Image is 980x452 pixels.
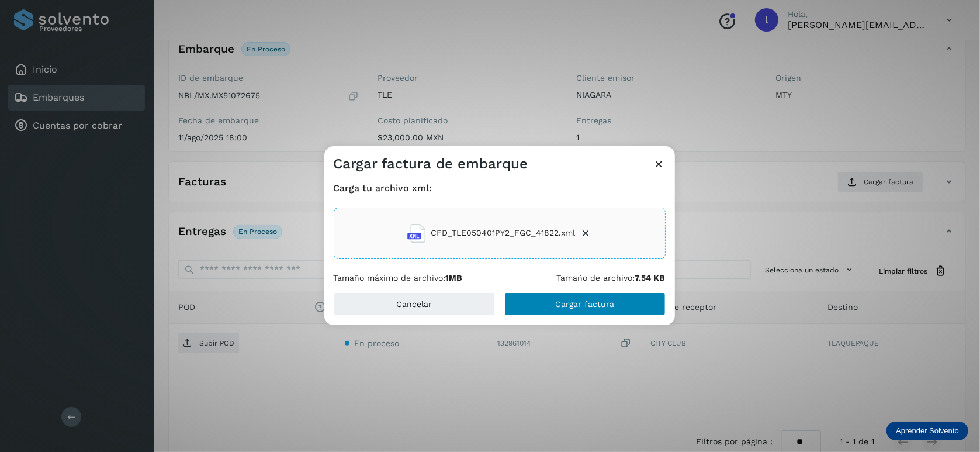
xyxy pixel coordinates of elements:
[886,422,968,440] div: Aprender Solvento
[334,182,666,194] h4: Carga tu archivo xml:
[334,273,463,283] p: Tamaño máximo de archivo:
[334,292,495,316] button: Cancelar
[635,273,666,282] b: 7.54 KB
[446,273,463,282] b: 1MB
[334,156,528,172] h3: Cargar factura de embarque
[555,300,614,308] span: Cargar factura
[431,227,575,239] span: CFD_TLE050401PY2_FGC_41822.xml
[396,300,432,308] span: Cancelar
[896,426,959,436] p: Aprender Solvento
[504,292,666,316] button: Cargar factura
[557,273,666,283] p: Tamaño de archivo:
